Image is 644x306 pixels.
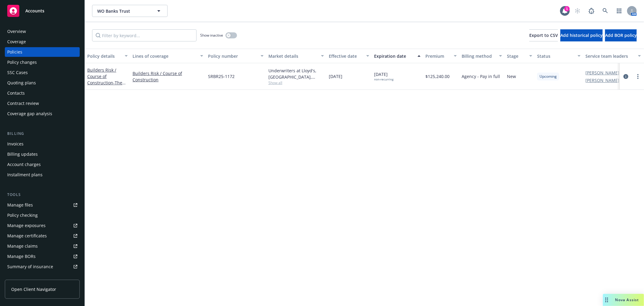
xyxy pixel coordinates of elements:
[87,53,121,59] div: Policy details
[462,53,495,59] div: Billing method
[583,49,643,63] button: Service team leaders
[5,27,80,36] a: Overview
[85,49,130,63] button: Policy details
[7,262,53,272] div: Summary of insurance
[507,53,526,59] div: Stage
[462,73,500,80] span: Agency - Pay in full
[5,78,80,88] a: Quoting plans
[564,6,570,11] div: 1
[613,5,625,17] a: Switch app
[5,68,80,77] a: SSC Cases
[97,8,149,14] span: WO Banks Trust
[268,67,324,80] div: Underwriters at Lloyd's, [GEOGRAPHIC_DATA], [PERSON_NAME] of [GEOGRAPHIC_DATA], RT Specialty Insu...
[560,29,603,41] button: Add historical policy
[87,67,126,92] a: Builders Risk / Course of Construction
[540,74,557,79] span: Upcoming
[5,99,80,108] a: Contract review
[11,286,56,292] span: Open Client Navigator
[133,70,203,83] a: Builders Risk / Course of Construction
[5,37,80,47] a: Coverage
[5,109,80,119] a: Coverage gap analysis
[459,49,505,63] button: Billing method
[7,88,25,98] div: Contacts
[7,109,52,119] div: Coverage gap analysis
[5,241,80,251] a: Manage claims
[7,170,43,180] div: Installment plans
[7,241,38,251] div: Manage claims
[374,53,414,59] div: Expiration date
[7,78,36,88] div: Quoting plans
[5,200,80,210] a: Manage files
[7,200,33,210] div: Manage files
[603,294,610,306] div: Drag to move
[268,53,317,59] div: Market details
[268,80,324,85] span: Show all
[5,139,80,149] a: Invoices
[7,57,37,67] div: Policy changes
[585,77,619,83] a: [PERSON_NAME]
[7,231,47,241] div: Manage certificates
[7,252,36,261] div: Manage BORs
[7,160,41,169] div: Account charges
[615,297,639,302] span: Nova Assist
[5,262,80,272] a: Summary of insurance
[130,49,206,63] button: Lines of coverage
[5,47,80,57] a: Policies
[200,33,223,38] span: Show inactive
[208,73,235,80] span: SRBR25-1172
[5,57,80,67] a: Policy changes
[5,2,80,19] a: Accounts
[7,221,46,230] div: Manage exposures
[535,49,583,63] button: Status
[5,170,80,180] a: Installment plans
[266,49,326,63] button: Market details
[5,131,80,137] div: Billing
[7,149,38,159] div: Billing updates
[505,49,535,63] button: Stage
[529,29,558,41] button: Export to CSV
[605,32,637,38] span: Add BOR policy
[329,73,342,80] span: [DATE]
[5,149,80,159] a: Billing updates
[622,73,630,80] a: circleInformation
[326,49,372,63] button: Effective date
[423,49,459,63] button: Premium
[5,252,80,261] a: Manage BORs
[585,53,634,59] div: Service team leaders
[5,231,80,241] a: Manage certificates
[585,5,598,17] a: Report a Bug
[507,73,516,80] span: New
[7,139,24,149] div: Invoices
[425,73,450,80] span: $125,240.00
[374,77,393,81] div: non-recurring
[7,27,26,36] div: Overview
[634,73,642,80] a: more
[208,53,257,59] div: Policy number
[572,5,584,17] a: Start snowing
[605,29,637,41] button: Add BOR policy
[206,49,266,63] button: Policy number
[537,53,574,59] div: Status
[599,5,611,17] a: Search
[529,32,558,38] span: Export to CSV
[5,192,80,198] div: Tools
[7,68,28,77] div: SSC Cases
[92,29,197,41] input: Filter by keyword...
[374,71,393,81] span: [DATE]
[5,221,80,230] a: Manage exposures
[5,160,80,169] a: Account charges
[7,210,38,220] div: Policy checking
[92,5,168,17] button: WO Banks Trust
[5,88,80,98] a: Contacts
[133,53,197,59] div: Lines of coverage
[372,49,423,63] button: Expiration date
[560,32,603,38] span: Add historical policy
[425,53,450,59] div: Premium
[25,8,44,13] span: Accounts
[329,53,363,59] div: Effective date
[603,294,644,306] button: Nova Assist
[7,47,22,57] div: Policies
[5,210,80,220] a: Policy checking
[7,99,39,108] div: Contract review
